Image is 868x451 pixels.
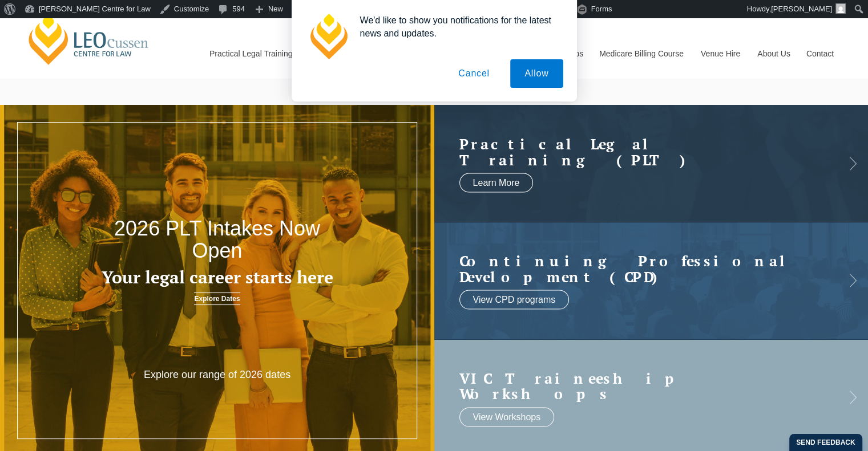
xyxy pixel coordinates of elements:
[510,59,563,88] button: Allow
[351,14,563,40] div: We'd like to show you notifications for the latest news and updates.
[459,290,570,310] a: View CPD programs
[459,173,534,193] a: Learn More
[459,253,821,285] h2: Continuing Professional Development (CPD)
[87,268,348,287] h3: Your legal career starts here
[87,217,348,262] h2: 2026 PLT Intakes Now Open
[459,407,555,426] a: View Workshops
[130,368,304,381] p: Explore our range of 2026 dates
[194,292,240,305] a: Explore Dates
[444,59,504,88] button: Cancel
[459,253,821,285] a: Continuing ProfessionalDevelopment (CPD)
[459,370,821,401] a: VIC Traineeship Workshops
[459,136,821,168] a: Practical LegalTraining (PLT)
[459,136,821,168] h2: Practical Legal Training (PLT)
[305,14,351,59] img: notification icon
